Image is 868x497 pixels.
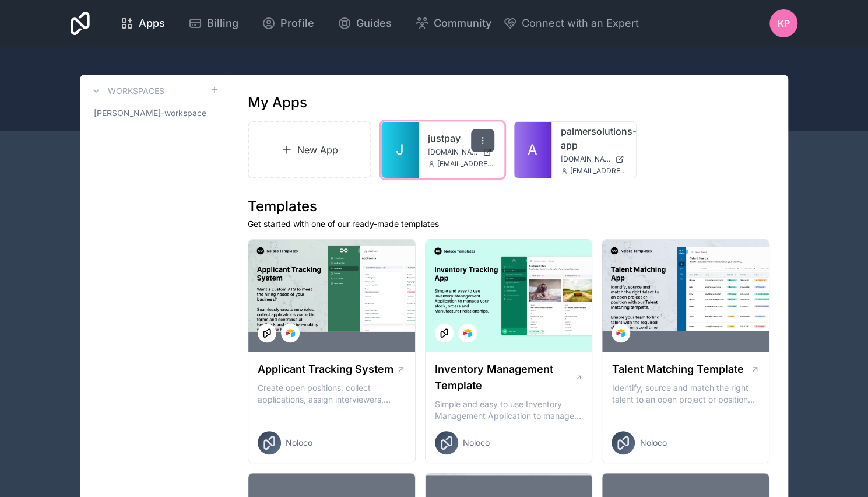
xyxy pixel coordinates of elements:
[406,10,501,36] a: Community
[434,15,491,32] span: Community
[139,15,165,32] span: Apps
[89,84,164,98] a: Workspaces
[248,121,371,178] a: New App
[561,155,611,164] span: [DOMAIN_NAME]
[286,328,295,338] img: Airtable Logo
[89,103,219,124] a: [PERSON_NAME]-workspace
[463,328,472,338] img: Airtable Logo
[514,122,551,178] a: A
[435,398,583,422] p: Simple and easy to use Inventory Management Application to manage your stock, orders and Manufact...
[381,122,419,178] a: J
[248,218,769,230] p: Get started with one of our ready-made templates
[248,197,769,216] h1: Templates
[612,382,760,405] p: Identify, source and match the right talent to an open project or position with our Talent Matchi...
[528,141,537,159] span: A
[616,328,625,338] img: Airtable Logo
[437,159,494,169] span: [EMAIL_ADDRESS][DOMAIN_NAME]
[94,107,206,119] span: [PERSON_NAME]-workspace
[435,361,575,394] h1: Inventory Management Template
[258,382,406,405] p: Create open positions, collect applications, assign interviewers, centralise candidate feedback a...
[428,131,494,145] a: justpay
[503,15,639,32] button: Connect with an Expert
[286,437,312,449] span: Noloco
[179,10,248,36] a: Billing
[396,141,404,159] span: J
[108,85,164,97] h3: Workspaces
[207,15,238,32] span: Billing
[428,148,494,157] a: [DOMAIN_NAME]
[280,15,314,32] span: Profile
[428,148,478,157] span: [DOMAIN_NAME]
[561,155,627,164] a: [DOMAIN_NAME]
[252,10,324,36] a: Profile
[111,10,174,36] a: Apps
[561,124,627,152] a: palmersolutions-app
[639,437,666,449] span: Noloco
[328,10,401,36] a: Guides
[522,15,639,32] span: Connect with an Expert
[463,437,490,449] span: Noloco
[612,361,743,377] h1: Talent Matching Template
[248,93,307,112] h1: My Apps
[570,166,627,176] span: [EMAIL_ADDRESS][DOMAIN_NAME]
[778,16,790,30] span: KP
[356,15,392,32] span: Guides
[258,361,393,377] h1: Applicant Tracking System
